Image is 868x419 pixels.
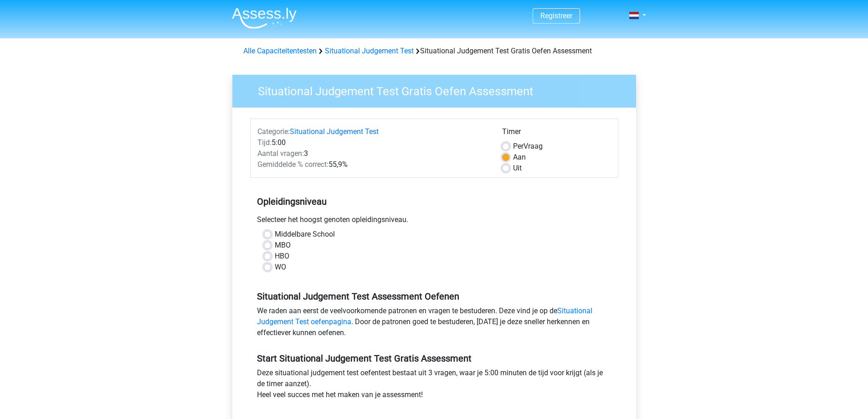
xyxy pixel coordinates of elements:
a: Situational Judgement Test [325,47,414,55]
span: Gemiddelde % correct: [257,160,329,169]
span: Aantal vragen: [257,149,304,158]
label: WO [275,262,286,273]
label: Aan [513,152,526,163]
a: Registreer [540,11,572,20]
div: 5:00 [251,137,495,148]
a: Situational Judgement Test [290,127,379,136]
a: Alle Capaciteitentesten [243,47,317,55]
h3: Situational Judgement Test Gratis Oefen Assessment [247,81,629,98]
h5: Opleidingsniveau [257,192,611,211]
span: Tijd: [257,138,272,147]
label: MBO [275,240,291,251]
img: Assessly [232,7,297,29]
label: Uit [513,163,522,174]
div: We raden aan eerst de veelvoorkomende patronen en vragen te bestuderen. Deze vind je op de . Door... [250,305,618,342]
label: Vraag [513,141,543,152]
div: Timer [502,126,611,141]
div: 55,9% [251,159,495,170]
div: Situational Judgement Test Gratis Oefen Assessment [240,46,629,57]
h5: Start Situational Judgement Test Gratis Assessment [257,353,611,364]
div: 3 [251,148,495,159]
span: Categorie: [257,127,290,136]
label: Middelbare School [275,229,335,240]
h5: Situational Judgement Test Assessment Oefenen [257,291,611,302]
span: Per [513,142,524,150]
label: HBO [275,251,289,262]
div: Deze situational judgement test oefentest bestaat uit 3 vragen, waar je 5:00 minuten de tijd voor... [250,367,618,404]
div: Selecteer het hoogst genoten opleidingsniveau. [250,214,618,229]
